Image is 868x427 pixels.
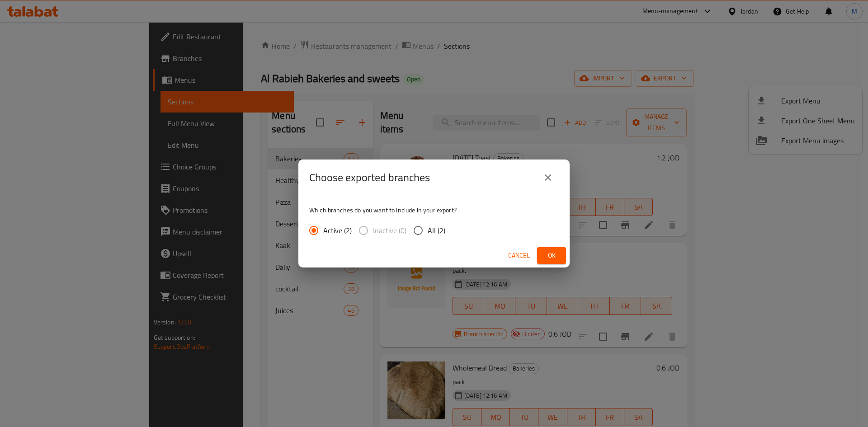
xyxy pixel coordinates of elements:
span: All (2) [428,225,445,236]
button: Cancel [505,247,533,264]
button: Ok [537,247,566,264]
span: Active (2) [323,225,352,236]
button: close [537,167,559,188]
h2: Choose exported branches [309,170,430,185]
span: Inactive (0) [373,225,406,236]
p: Which branches do you want to include in your export? [309,206,559,215]
span: Ok [544,250,559,261]
span: Cancel [508,250,530,261]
